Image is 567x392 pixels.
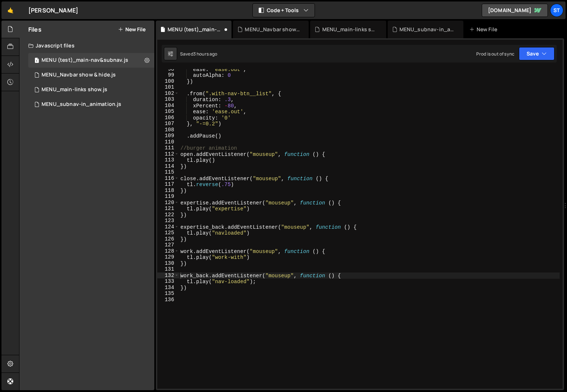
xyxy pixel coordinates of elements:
div: MENU_main-links show.js [42,86,107,93]
div: 100 [157,78,179,85]
div: MENU_Navbar show & hide.js [245,26,300,33]
div: 124 [157,224,179,230]
div: 136 [157,297,179,303]
div: MENU (test)_main-nav&subnav.js [28,53,154,68]
div: 130 [157,260,179,267]
button: Save [519,47,555,60]
div: 120 [157,200,179,206]
div: MENU_main-links show.js [322,26,377,33]
div: 129 [157,254,179,260]
div: 134 [157,285,179,291]
div: 114 [157,163,179,170]
div: MENU_main-links show.js [28,82,154,97]
div: 132 [157,272,179,279]
a: [DOMAIN_NAME] [482,4,548,17]
a: 🤙 [1,1,19,19]
div: 111 [157,145,179,151]
div: MENU_subnav-in_animation.js [399,26,455,33]
div: [PERSON_NAME] [28,6,78,15]
div: 135 [157,291,179,297]
h2: Files [28,25,42,33]
div: MENU (test)_main-nav&subnav.js [42,57,128,64]
div: 112 [157,151,179,157]
div: 131 [157,266,179,272]
div: 118 [157,188,179,194]
div: 3 hours ago [193,51,218,57]
div: 110 [157,139,179,145]
div: 107 [157,121,179,127]
div: 123 [157,218,179,224]
div: 115 [157,169,179,175]
div: 109 [157,133,179,139]
div: 119 [157,193,179,200]
div: New File [469,26,500,33]
div: Prod is out of sync [476,51,514,57]
div: 127 [157,242,179,248]
div: Javascript files [19,38,154,53]
div: 103 [157,96,179,103]
div: 102 [157,90,179,97]
div: 99 [157,72,179,78]
div: MENU (test)_main-nav&subnav.js [168,26,223,33]
div: 126 [157,236,179,242]
div: 104 [157,103,179,109]
span: 1 [35,58,39,64]
div: 116 [157,175,179,182]
div: 128 [157,248,179,254]
div: 108 [157,127,179,133]
div: MENU_Navbar show & hide.js [42,72,116,78]
div: 105 [157,108,179,115]
div: 98 [157,66,179,72]
div: 122 [157,212,179,218]
div: MENU_subnav-in_animation.js [28,97,154,112]
div: MENU_Navbar show & hide.js [28,68,154,82]
button: New File [118,26,146,32]
div: 101 [157,84,179,90]
div: 113 [157,157,179,163]
div: 117 [157,181,179,188]
a: St [550,4,563,17]
div: MENU_subnav-in_animation.js [42,101,121,108]
div: 133 [157,278,179,285]
div: Saved [180,51,218,57]
button: Code + Tools [253,4,315,17]
div: 125 [157,230,179,236]
div: 106 [157,115,179,121]
div: 121 [157,206,179,212]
